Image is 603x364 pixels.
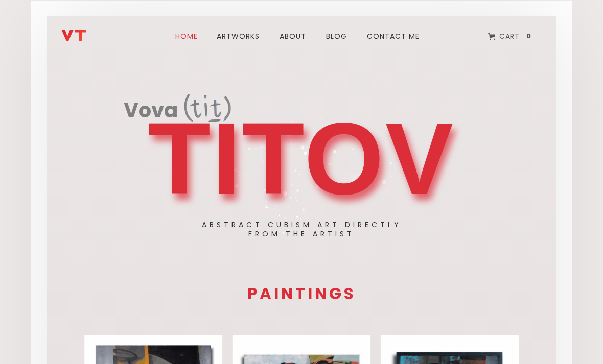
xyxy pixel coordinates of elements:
a: VovaTitTITOVAbstract Cubism ART directlyfrom the artist [124,92,479,209]
a: Home [170,18,203,55]
a: home [61,21,123,41]
div: 0 [523,32,534,41]
div: Cart [499,30,519,43]
img: Vladimir Titov [61,30,86,41]
a: Open cart [480,25,542,47]
a: Contact me [361,18,426,55]
h2: Vova [124,100,178,123]
a: about [273,18,312,55]
h1: TITOV [148,113,455,205]
h3: PAINTINGS [79,286,524,302]
img: Tit [184,94,231,122]
a: blog [320,18,353,55]
h2: Abstract Cubism ART directly from the artist [202,220,402,238]
a: ARTWORks [211,18,266,55]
